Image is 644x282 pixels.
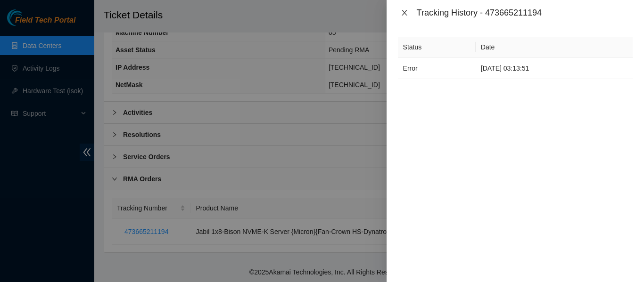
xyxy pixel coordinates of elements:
th: Status [398,37,476,58]
th: Date [476,37,633,58]
button: Close [398,8,411,17]
div: Tracking History - 473665211194 [417,8,633,18]
td: Error [398,58,476,79]
td: [DATE] 03:13:51 [476,58,633,79]
span: close [401,9,408,16]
